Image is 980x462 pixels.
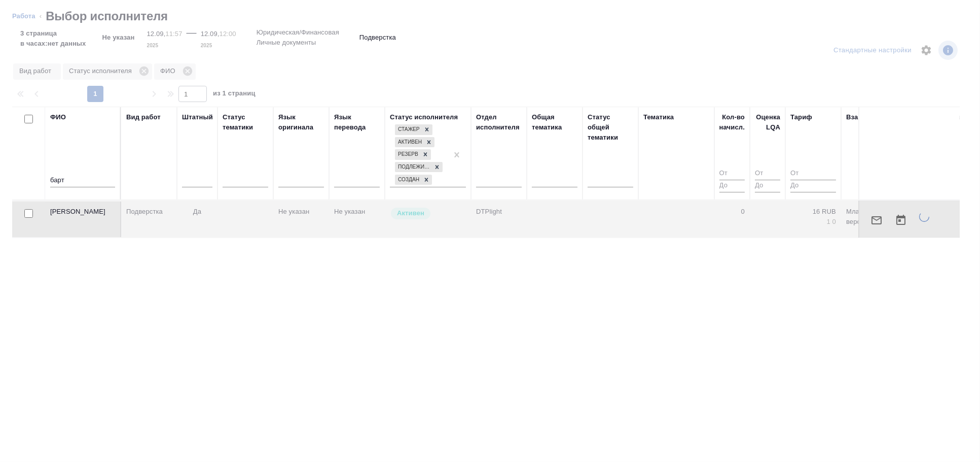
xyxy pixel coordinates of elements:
input: До [790,180,836,192]
div: Активен [395,137,423,148]
div: Стажер, Активен, Резерв, Подлежит внедрению, Создан [394,148,432,161]
div: Язык перевода [334,112,380,133]
div: Стажер, Активен, Резерв, Подлежит внедрению, Создан [394,123,433,136]
div: Тематика [643,112,674,122]
input: От [790,168,836,180]
div: Стажер, Активен, Резерв, Подлежит внедрению, Создан [394,161,444,174]
button: Открыть календарь загрузки [889,208,913,233]
td: [PERSON_NAME] [45,202,121,237]
div: Язык оригинала [278,112,324,133]
div: Стажер, Активен, Резерв, Подлежит внедрению, Создан [394,136,435,149]
div: Создан [395,175,421,185]
div: Подлежит внедрению [395,162,431,173]
div: Стажер, Активен, Резерв, Подлежит внедрению, Создан [394,174,433,186]
div: Штатный [182,112,213,122]
p: Подверстка [359,32,396,43]
div: Кол-во начисл. [719,112,745,133]
div: Оценка LQA [755,112,780,133]
div: Вид работ [126,112,161,122]
button: Отправить предложение о работе [864,208,889,233]
input: От [719,168,745,180]
input: Выбери исполнителей, чтобы отправить приглашение на работу [24,209,33,218]
input: От [755,168,780,180]
div: Взаимодействие и доп. информация [846,112,969,122]
input: До [719,180,745,192]
div: Статус тематики [223,112,268,133]
div: Общая тематика [532,112,577,133]
div: Тариф [790,112,812,122]
input: До [755,180,780,192]
div: Статус исполнителя [390,112,458,122]
div: Резерв [395,149,420,160]
div: Отдел исполнителя [476,112,522,133]
div: Стажер [395,124,421,135]
div: ФИО [50,112,66,122]
div: Статус общей тематики [588,112,633,143]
